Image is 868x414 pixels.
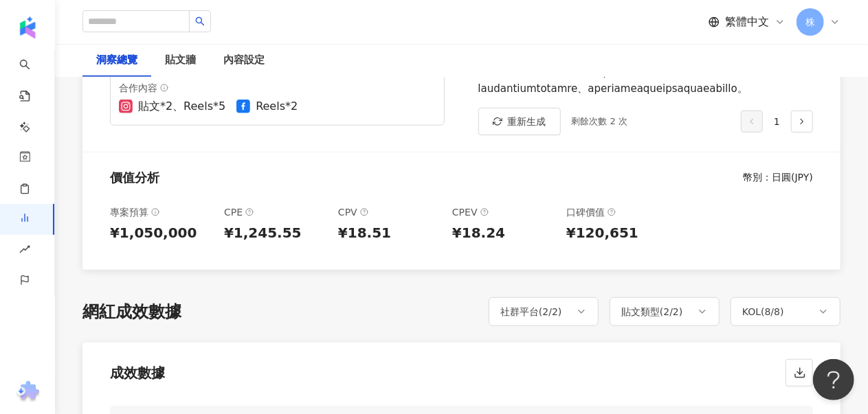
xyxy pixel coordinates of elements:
[14,381,41,403] img: chrome extension
[452,223,555,242] div: ¥18.24
[621,303,683,320] div: 貼文類型 ( 2 / 2 )
[566,204,669,220] div: 口碑價值
[96,52,137,69] div: 洞察總覽
[223,52,265,69] div: 內容設定
[165,52,196,69] div: 貼文牆
[195,16,205,26] span: search
[725,14,769,30] span: 繁體中文
[138,99,225,114] div: 貼文*2、Reels*5
[256,99,298,114] div: Reels*2
[82,301,181,324] div: 網紅成效數據
[508,116,546,127] span: 重新生成
[338,204,441,220] div: CPV
[478,108,561,135] button: 重新生成
[119,80,436,96] div: 合作內容
[224,223,327,242] div: ¥1,245.55
[110,363,165,382] div: 成效數據
[110,223,213,242] div: ¥1,050,000
[16,16,38,38] img: logo icon
[19,49,47,90] a: search
[500,303,562,320] div: 社群平台 ( 2 / 2 )
[572,115,628,128] div: 剩餘次數 2 次
[805,14,815,30] span: 株
[741,111,813,133] div: 1
[110,169,159,186] div: 價值分析
[19,235,30,266] span: rise
[566,223,669,242] div: ¥120,651
[338,223,441,242] div: ¥18.51
[224,204,327,220] div: CPE
[743,171,813,185] div: 幣別 ： 日圓 ( JPY )
[813,359,854,400] iframe: Help Scout Beacon - Open
[742,303,784,320] div: KOL ( 8 / 8 )
[110,204,213,220] div: 專案預算
[452,204,555,220] div: CPEV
